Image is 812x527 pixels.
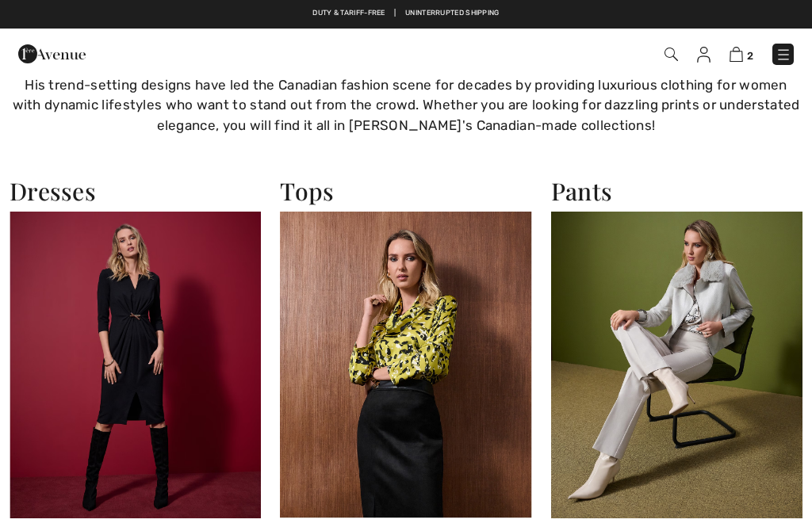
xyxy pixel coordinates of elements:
span: 2 [747,50,753,62]
img: 250821041143_fcda57d873a67.jpg [551,212,802,518]
a: 1ère Avenue [18,45,86,60]
h2: Dresses [10,177,261,205]
a: 2 [730,44,753,63]
img: Shopping Bag [730,47,743,62]
img: Search [665,48,678,61]
img: My Info [697,47,710,63]
img: Menu [776,47,791,63]
img: 1ère Avenue [18,38,86,70]
h2: Pants [551,177,802,205]
h2: Tops [280,177,531,205]
div: His trend-setting designs have led the Canadian fashion scene for decades by providing luxurious ... [10,75,802,136]
img: 250821041058_778da62571b52.jpg [280,212,531,518]
img: 250821041016_2653867add787.jpg [10,212,261,518]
